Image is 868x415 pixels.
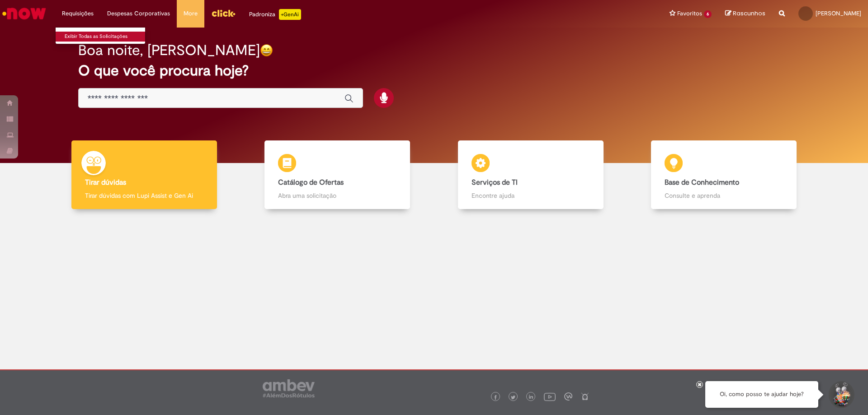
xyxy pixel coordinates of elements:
span: Despesas Corporativas [107,9,170,18]
a: Serviços de TI Encontre ajuda [434,140,627,210]
a: Catálogo de Ofertas Abra uma solicitação [241,140,434,210]
img: logo_footer_workplace.png [564,392,572,401]
p: Consulte e aprenda [665,191,783,200]
h2: Boa noite, [PERSON_NAME] [78,42,260,58]
a: Rascunhos [725,9,765,18]
b: Serviços de TI [472,178,518,187]
p: Tirar dúvidas com Lupi Assist e Gen Ai [85,191,203,200]
img: logo_footer_facebook.png [493,395,498,400]
button: Iniciar Conversa de Suporte [827,381,854,408]
a: Base de Conhecimento Consulte e aprenda [627,140,821,210]
h2: O que você procura hoje? [78,63,790,79]
img: logo_footer_naosei.png [581,392,589,401]
p: Encontre ajuda [472,191,590,200]
ul: Requisições [55,27,146,44]
img: happy-face.png [260,44,273,57]
span: Requisições [62,9,94,18]
b: Catálogo de Ofertas [278,178,344,187]
b: Base de Conhecimento [665,178,739,187]
span: More [184,9,198,18]
img: logo_footer_linkedin.png [529,395,533,400]
a: Exibir Todas as Solicitações [56,32,155,42]
span: [PERSON_NAME] [816,9,861,17]
img: click_logo_yellow_360x200.png [211,6,236,20]
img: logo_footer_youtube.png [544,391,556,402]
b: Tirar dúvidas [85,178,126,187]
img: logo_footer_twitter.png [511,395,515,400]
span: Rascunhos [733,9,765,18]
p: Abra uma solicitação [278,191,396,200]
div: Padroniza [249,9,301,20]
span: Favoritos [677,9,702,18]
img: logo_footer_ambev_rotulo_gray.png [263,379,315,397]
img: ServiceNow [1,5,47,23]
p: +GenAi [279,9,301,20]
span: 6 [704,10,712,18]
div: Oi, como posso te ajudar hoje? [705,381,818,408]
a: Tirar dúvidas Tirar dúvidas com Lupi Assist e Gen Ai [47,140,241,210]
